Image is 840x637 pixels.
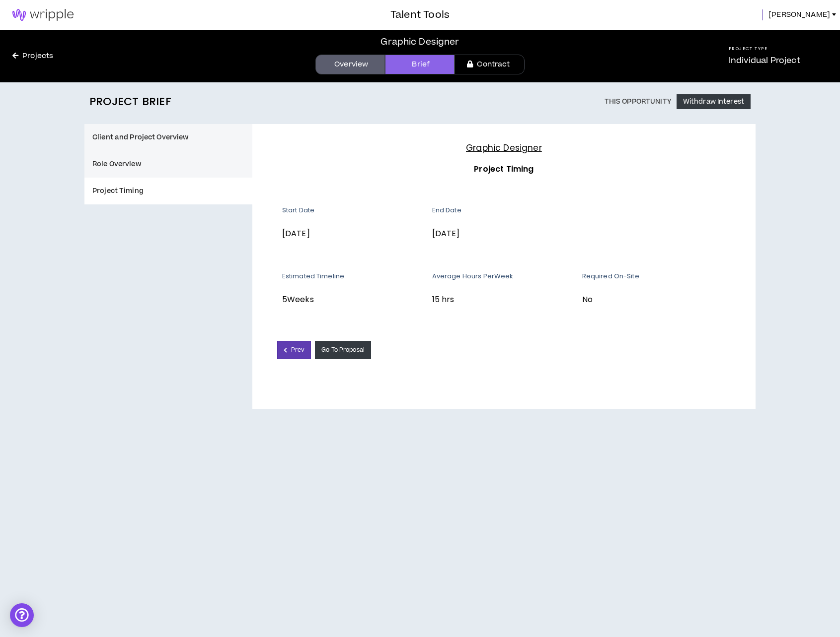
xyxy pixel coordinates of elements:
[768,9,830,20] span: [PERSON_NAME]
[432,293,575,306] p: 15 hrs
[729,55,800,66] p: Individual Project
[455,55,524,74] a: Contract
[432,272,575,281] p: Average Hours Per Week
[282,293,425,306] p: 5 Weeks
[729,46,800,52] h5: Project Type
[677,94,751,109] button: Withdraw Interest
[582,293,731,306] p: No
[291,345,305,355] span: Prev
[432,206,575,215] p: End Date
[582,272,731,281] p: Required On-Site
[385,55,455,74] a: Brief
[282,206,425,215] p: Start Date
[277,163,731,176] h3: Project Timing
[315,55,385,74] a: Overview
[277,341,311,359] button: Prev
[432,227,575,240] p: [DATE]
[10,603,34,627] div: Open Intercom Messenger
[277,141,731,155] h4: Graphic Designer
[381,35,459,49] div: Graphic Designer
[282,227,425,240] p: [DATE]
[315,341,371,359] a: Go To Proposal
[84,151,252,178] button: Role Overview
[605,98,672,106] p: This Opportunity
[282,272,425,281] p: Estimated Timeline
[84,124,252,151] button: Client and Project Overview
[390,7,450,22] h3: Talent Tools
[89,95,171,108] h2: Project Brief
